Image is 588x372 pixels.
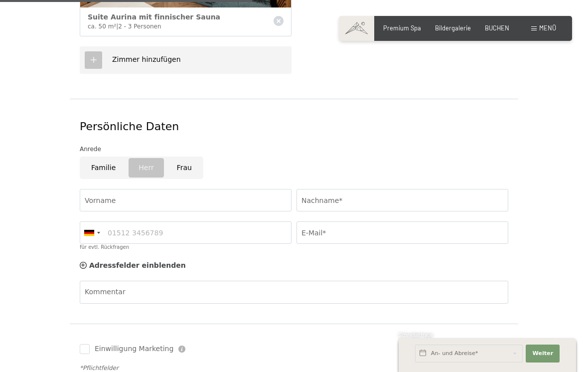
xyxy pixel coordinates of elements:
[116,23,118,30] span: |
[399,332,433,338] span: Schnellanfrage
[80,222,103,243] div: Germany (Deutschland): +49
[88,23,116,30] span: ca. 50 m²
[485,24,509,32] a: BUCHEN
[112,55,181,63] span: Zimmer hinzufügen
[80,244,129,250] label: für evtl. Rückfragen
[383,24,421,32] a: Premium Spa
[89,261,186,269] span: Adressfelder einblenden
[95,344,173,354] span: Einwilligung Marketing
[532,350,553,358] span: Weiter
[80,119,508,135] div: Persönliche Daten
[118,23,161,30] span: 2 - 3 Personen
[80,144,508,154] div: Anrede
[539,24,556,32] span: Menü
[435,24,471,32] a: Bildergalerie
[526,345,560,363] button: Weiter
[80,221,292,244] input: 01512 3456789
[88,13,220,21] span: Suite Aurina mit finnischer Sauna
